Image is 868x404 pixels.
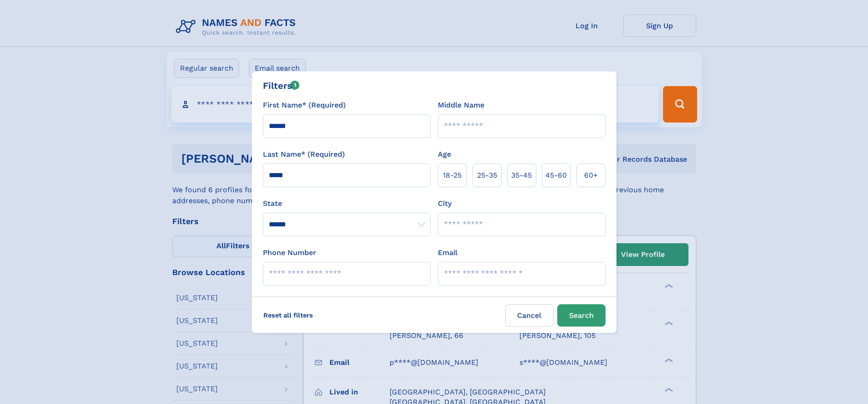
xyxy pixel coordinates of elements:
span: 35‑45 [511,170,532,181]
label: State [263,198,431,209]
button: Search [557,304,606,327]
label: Age [438,149,451,160]
div: Filters [263,79,300,92]
label: Last Name* (Required) [263,149,345,160]
span: 18‑25 [443,170,462,181]
label: Middle Name [438,100,484,111]
label: First Name* (Required) [263,100,346,111]
span: 60+ [584,170,598,181]
label: Email [438,247,457,258]
label: Phone Number [263,247,316,258]
span: 45‑60 [545,170,567,181]
label: Cancel [505,304,554,327]
span: 25‑35 [477,170,497,181]
label: Reset all filters [257,304,319,326]
label: City [438,198,452,209]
